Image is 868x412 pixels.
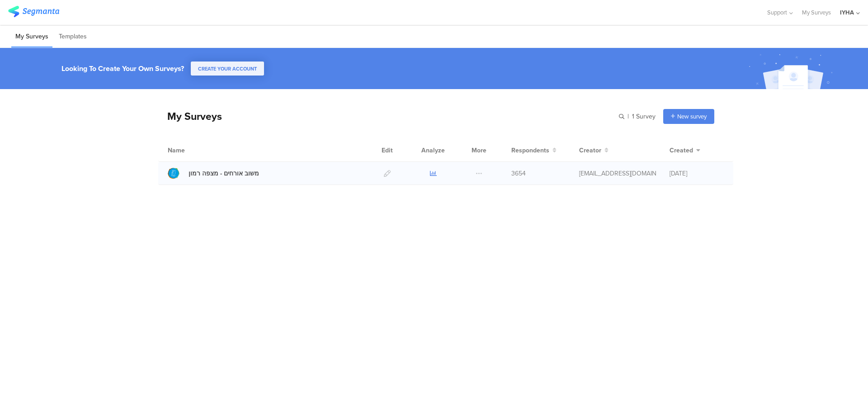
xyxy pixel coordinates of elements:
[168,146,222,155] div: Name
[168,167,259,179] a: משוב אורחים - מצפה רמון
[670,146,700,155] button: Created
[377,139,397,161] div: Edit
[420,139,447,161] div: Analyze
[579,169,656,178] div: ofir@iyha.org.il
[511,146,557,155] button: Respondents
[55,26,91,47] li: Templates
[670,169,724,178] div: [DATE]
[767,8,787,17] span: Support
[632,112,656,121] span: 1 Survey
[8,6,59,17] img: segmanta logo
[191,62,264,76] button: CREATE YOUR ACCOUNT
[840,8,854,17] div: IYHA
[670,146,693,155] span: Created
[677,112,707,121] span: New survey
[511,146,549,155] span: Respondents
[745,51,839,92] img: create_account_image.svg
[198,65,257,72] span: CREATE YOUR ACCOUNT
[511,169,526,178] span: 3654
[626,112,630,121] span: |
[579,146,601,155] span: Creator
[61,63,184,74] div: Looking To Create Your Own Surveys?
[189,169,259,178] div: משוב אורחים - מצפה רמון
[11,26,52,47] li: My Surveys
[579,146,609,155] button: Creator
[158,109,222,124] div: My Surveys
[469,139,489,161] div: More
